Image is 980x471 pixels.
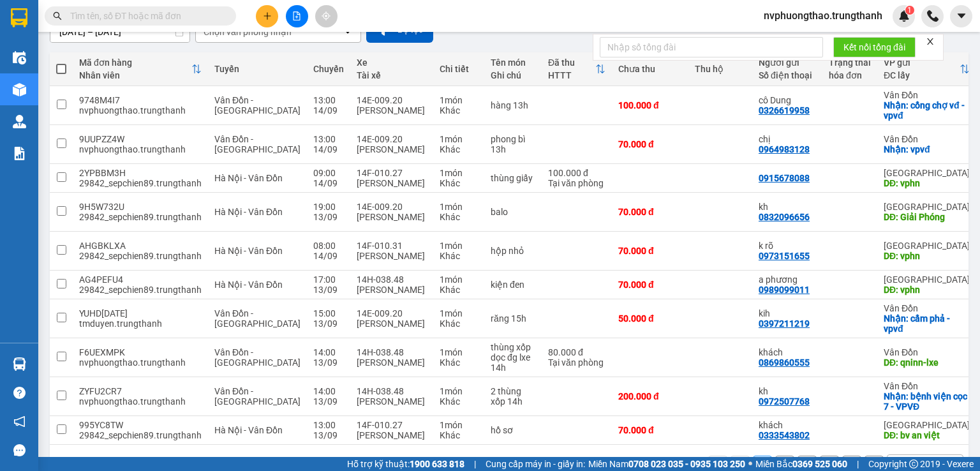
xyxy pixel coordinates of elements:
[548,57,595,68] div: Đã thu
[695,64,746,74] div: Thu hộ
[491,386,535,407] div: 2 thùng xốp 14h
[286,5,308,27] button: file-add
[618,100,682,110] div: 100.000 đ
[313,285,344,295] div: 13/09
[548,168,605,178] div: 100.000 đ
[79,308,202,318] div: YUHD[DATE]
[829,70,871,80] div: hóa đơn
[600,37,823,57] input: Nhập số tổng đài
[884,381,970,391] div: Vân Đồn
[548,347,605,357] div: 80.000 đ
[759,202,816,212] div: kh
[884,285,970,295] div: DĐ: vphn
[440,168,478,178] div: 1 món
[357,70,427,80] div: Tài xế
[759,251,810,261] div: 0973151655
[491,57,535,68] div: Tên món
[79,168,202,178] div: 2YPBBM3H
[884,100,970,121] div: Nhận: cổng chợ vđ -vpvđ
[357,168,427,178] div: 14F-010.27
[440,95,478,105] div: 1 món
[884,241,970,251] div: [GEOGRAPHIC_DATA]
[13,444,26,456] span: message
[759,285,810,295] div: 0989099011
[313,274,344,285] div: 17:00
[214,64,301,74] div: Tuyến
[548,357,605,368] div: Tại văn phòng
[440,144,478,154] div: Khác
[79,95,202,105] div: 9748M4I7
[440,202,478,212] div: 1 món
[357,357,427,368] div: [PERSON_NAME]
[759,173,810,183] div: 0915678088
[73,52,208,86] th: Toggle SortBy
[357,251,427,261] div: [PERSON_NAME]
[357,241,427,251] div: 14F-010.31
[357,420,427,430] div: 14F-010.27
[759,396,810,407] div: 0972507768
[491,134,535,154] div: phong bì 13h
[759,347,816,357] div: khách
[440,308,478,318] div: 1 món
[440,105,478,116] div: Khác
[357,396,427,407] div: [PERSON_NAME]
[79,105,202,116] div: nvphuongthao.trungthanh
[491,100,535,110] div: hàng 13h
[618,280,682,290] div: 70.000 đ
[313,178,344,188] div: 14/09
[898,10,910,22] img: icon-new-feature
[440,420,478,430] div: 1 món
[357,95,427,105] div: 14E-009.20
[79,241,202,251] div: AHGBKLXA
[759,70,816,80] div: Số điện thoại
[907,6,912,15] span: 1
[13,387,26,399] span: question-circle
[313,105,344,116] div: 14/09
[884,391,970,412] div: Nhận: bệnh viện cọc 7 - VPVĐ
[410,459,464,469] strong: 1900 633 818
[440,212,478,222] div: Khác
[618,139,682,149] div: 70.000 đ
[357,318,427,329] div: [PERSON_NAME]
[759,308,816,318] div: kih
[214,173,283,183] span: Hà Nội - Vân Đồn
[256,5,278,27] button: plus
[833,37,916,57] button: Kết nối tổng đài
[53,11,62,20] span: search
[13,415,26,428] span: notification
[884,202,970,212] div: [GEOGRAPHIC_DATA]
[857,457,859,471] span: |
[905,6,914,15] sup: 1
[491,342,535,373] div: thùng xốp dọc đg lxe 14h
[357,57,427,68] div: Xe
[491,70,535,80] div: Ghi chú
[440,357,478,368] div: Khác
[927,10,939,22] img: phone-icon
[950,5,972,27] button: caret-down
[884,313,970,334] div: Nhận: cẩm phả - vpvđ
[214,347,301,368] span: Vân Đồn - [GEOGRAPHIC_DATA]
[759,420,816,430] div: khách
[79,144,202,154] div: nvphuongthao.trungthanh
[322,11,330,20] span: aim
[956,10,967,22] span: caret-down
[79,357,202,368] div: nvphuongthao.trungthanh
[357,347,427,357] div: 14H-038.48
[884,212,970,222] div: DĐ: Giải Phóng
[313,318,344,329] div: 13/09
[491,425,535,435] div: hồ sơ
[491,280,535,290] div: kiện đen
[542,52,612,86] th: Toggle SortBy
[748,461,752,467] span: ⚪️
[313,357,344,368] div: 13/09
[884,90,970,100] div: Vân Đồn
[313,64,344,74] div: Chuyến
[884,168,970,178] div: [GEOGRAPHIC_DATA]
[440,430,478,440] div: Khác
[759,357,810,368] div: 0869860555
[618,64,682,74] div: Chưa thu
[548,70,595,80] div: HTTT
[759,144,810,154] div: 0964983128
[357,202,427,212] div: 14E-009.20
[79,212,202,222] div: 29842_sepchien89.trungthanh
